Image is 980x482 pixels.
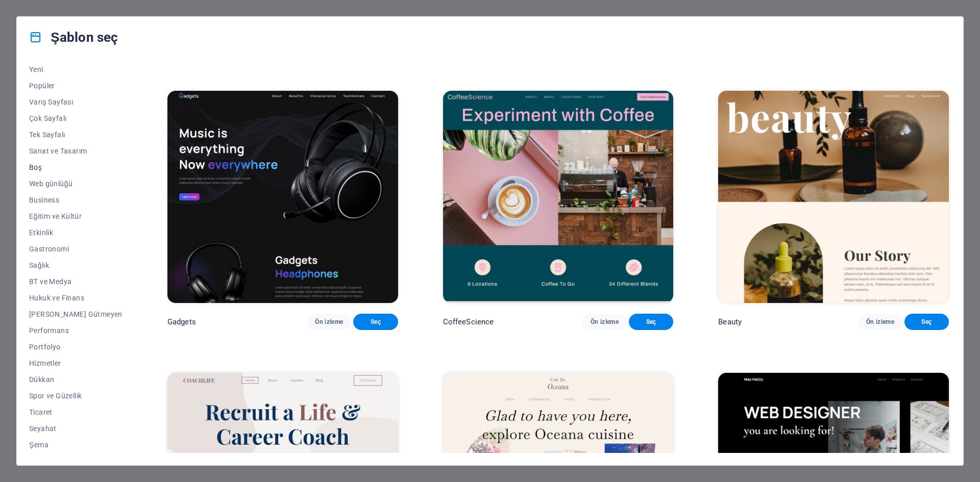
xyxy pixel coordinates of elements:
button: Performans [29,322,122,339]
button: Ön izleme [858,314,902,330]
button: Boş [29,159,122,175]
span: Portfolyo [29,343,122,351]
button: Sanat ve Tasarım [29,143,122,159]
span: Seyahat [29,424,122,433]
img: CoffeeScience [443,91,674,303]
span: Şema [29,441,122,449]
button: Ticaret [29,404,122,420]
span: Eğitim ve Kültür [29,212,122,220]
img: Beauty [718,91,949,303]
button: Sağlık [29,257,122,273]
span: Spor ve Güzellik [29,392,122,400]
span: BT ve Medya [29,277,122,286]
span: Seç [637,318,665,326]
button: [PERSON_NAME] Gütmeyen [29,306,122,322]
span: [PERSON_NAME] Gütmeyen [29,310,122,318]
span: Hukuk ve Finans [29,294,122,302]
span: Business [29,196,122,204]
span: Varış Sayfası [29,98,122,106]
p: Beauty [718,317,742,327]
img: Gadgets [167,91,398,303]
button: Business [29,192,122,208]
span: Tek Sayfalı [29,131,122,139]
span: Çok Sayfalı [29,114,122,122]
button: Tek Sayfalı [29,126,122,143]
button: Etkinlik [29,224,122,241]
span: Popüler [29,82,122,90]
button: Seç [353,314,398,330]
p: CoffeeScience [443,317,494,327]
span: Gastronomi [29,245,122,253]
button: Spor ve Güzellik [29,388,122,404]
button: Popüler [29,78,122,94]
span: Seç [361,318,389,326]
button: Hizmetler [29,355,122,371]
button: Hukuk ve Finans [29,290,122,306]
span: Hizmetler [29,359,122,367]
span: Performans [29,326,122,335]
button: Seç [904,314,949,330]
button: Dükkan [29,371,122,388]
span: Sağlık [29,261,122,269]
span: Ön izleme [866,318,894,326]
span: Seç [913,318,941,326]
button: Şema [29,437,122,453]
span: Web günlüğü [29,180,122,188]
span: Dükkan [29,375,122,384]
button: Seyahat [29,420,122,437]
span: Boş [29,163,122,171]
button: Ön izleme [582,314,627,330]
h4: Şablon seç [29,29,118,45]
button: Ön izleme [307,314,351,330]
button: Çok Sayfalı [29,110,122,126]
p: Gadgets [167,317,196,327]
button: Eğitim ve Kültür [29,208,122,224]
span: Ön izleme [315,318,343,326]
span: Yeni [29,65,122,73]
span: Ticaret [29,408,122,416]
span: Sanat ve Tasarım [29,147,122,155]
button: Yeni [29,61,122,78]
button: Web günlüğü [29,175,122,192]
button: Portfolyo [29,339,122,355]
span: Etkinlik [29,229,122,237]
button: BT ve Medya [29,273,122,290]
span: Ön izleme [591,318,619,326]
button: Varış Sayfası [29,94,122,110]
button: Seç [629,314,673,330]
button: Gastronomi [29,241,122,257]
